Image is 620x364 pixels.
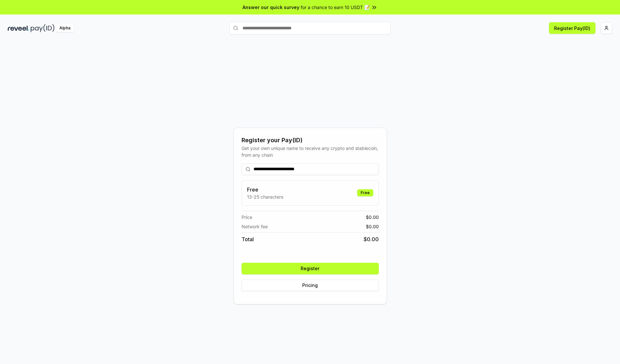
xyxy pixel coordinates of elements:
[242,263,379,274] button: Register
[247,186,283,193] h3: Free
[242,235,254,243] span: Total
[243,4,299,11] span: Answer our quick survey
[242,214,252,221] span: Price
[242,136,379,145] div: Register your Pay(ID)
[247,193,283,200] p: 13-25 characters
[357,189,373,196] div: Free
[242,280,379,291] button: Pricing
[301,4,370,11] span: for a chance to earn 10 USDT 📝
[366,223,379,230] span: $ 0.00
[366,214,379,221] span: $ 0.00
[242,145,379,158] div: Get your own unique name to receive any crypto and stablecoin, from any chain
[31,24,55,32] img: pay_id
[56,24,74,32] div: Alpha
[549,22,595,34] button: Register Pay(ID)
[242,223,268,230] span: Network fee
[364,235,379,243] span: $ 0.00
[8,24,29,32] img: reveel_dark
